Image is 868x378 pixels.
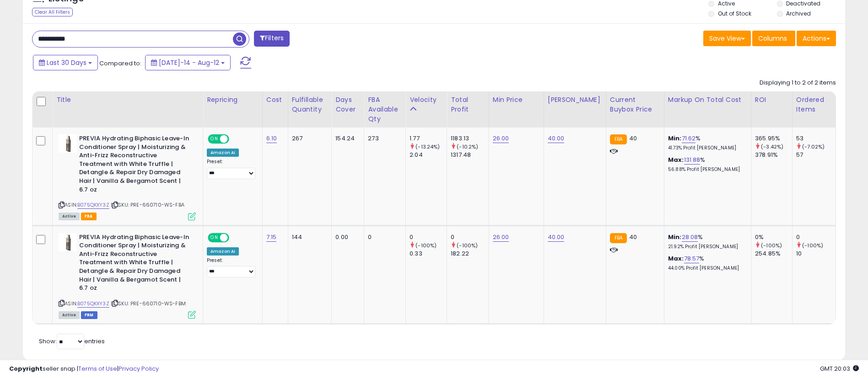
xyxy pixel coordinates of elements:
div: 365.95% [755,134,792,143]
div: Min Price [493,95,540,105]
div: 1.77 [410,134,447,143]
b: PREVIA Hydrating Biphasic Leave-In Conditioner Spray | Moisturizing & Anti-Frizz Reconstructive T... [79,233,190,295]
a: 40.00 [548,233,565,242]
div: 0 [410,233,447,241]
small: (-100%) [802,242,823,249]
span: All listings currently available for purchase on Amazon [59,311,80,319]
a: Terms of Use [78,364,117,373]
div: 144 [292,233,325,241]
a: 40.00 [548,134,565,143]
div: Preset: [207,159,255,179]
span: Columns [758,34,787,43]
div: 254.85% [755,250,792,258]
a: 26.00 [493,233,509,242]
small: (-100%) [457,242,478,249]
a: 131.88 [684,155,701,165]
button: [DATE]-14 - Aug-12 [145,55,231,70]
div: 53 [796,134,836,143]
div: FBA Available Qty [368,95,402,124]
button: Last 30 Days [33,55,98,70]
div: Repricing [207,95,259,105]
b: Min: [668,134,682,143]
a: 7.15 [266,233,277,242]
th: The percentage added to the cost of goods (COGS) that forms the calculator for Min & Max prices. [664,91,751,128]
b: Max: [668,155,684,164]
span: All listings currently available for purchase on Amazon [59,213,80,220]
div: 267 [292,134,325,143]
div: % [668,134,744,151]
span: 40 [629,233,637,241]
strong: Copyright [9,364,43,373]
div: 378.91% [755,151,792,159]
span: | SKU: PRE-660710-WS-FBA [111,201,184,208]
span: ON [209,135,220,143]
span: Compared to: [99,59,141,68]
a: B075QKXY3Z [77,201,109,209]
div: Markup on Total Cost [668,95,747,105]
span: 40 [629,134,637,143]
small: (-10.2%) [457,143,478,150]
div: Current Buybox Price [610,95,660,114]
div: Amazon AI [207,247,239,256]
a: 6.10 [266,134,277,143]
button: Save View [703,31,751,46]
div: Ordered Items [796,95,832,114]
div: 154.24 [335,134,357,143]
a: 78.57 [684,254,700,263]
div: Fulfillable Quantity [292,95,328,114]
div: 1317.48 [451,151,489,159]
button: Actions [797,31,836,46]
div: Cost [266,95,284,105]
div: 0.00 [335,233,357,241]
div: 57 [796,151,836,159]
label: Archived [786,10,811,17]
div: Preset: [207,257,255,278]
span: OFF [228,135,243,143]
div: Amazon AI [207,149,239,157]
img: 21sRd8pEZJL._SL40_.jpg [59,233,77,251]
b: Min: [668,233,682,241]
small: FBA [610,134,627,144]
div: ROI [755,95,788,105]
a: B075QKXY3Z [77,300,109,308]
div: 0% [755,233,792,241]
div: Title [56,95,199,105]
span: FBM [81,311,97,319]
small: (-100%) [761,242,782,249]
div: % [668,255,744,272]
div: ASIN: [59,134,196,219]
p: 41.73% Profit [PERSON_NAME] [668,145,744,151]
small: (-3.42%) [761,143,783,150]
div: seller snap | | [9,365,159,373]
a: 71.62 [682,134,696,143]
p: 21.92% Profit [PERSON_NAME] [668,244,744,250]
b: PREVIA Hydrating Biphasic Leave-In Conditioner Spray | Moisturizing & Anti-Frizz Reconstructive T... [79,134,190,196]
div: Displaying 1 to 2 of 2 items [760,79,836,87]
div: Days Cover [335,95,360,114]
a: 26.00 [493,134,509,143]
div: 0 [796,233,836,241]
div: % [668,233,744,250]
span: [DATE]-14 - Aug-12 [159,58,219,67]
div: 0.33 [410,250,447,258]
small: (-7.02%) [802,143,825,150]
div: 1183.13 [451,134,489,143]
span: FBA [81,213,97,220]
small: FBA [610,233,627,243]
span: Last 30 Days [47,58,86,67]
div: 0 [451,233,489,241]
div: 273 [368,134,399,143]
img: 21sRd8pEZJL._SL40_.jpg [59,134,77,153]
small: (-100%) [415,242,437,249]
button: Filters [254,31,290,47]
span: OFF [228,234,243,241]
div: Velocity [410,95,443,105]
p: 56.88% Profit [PERSON_NAME] [668,166,744,173]
label: Out of Stock [718,10,751,17]
span: ON [209,234,220,241]
div: 182.22 [451,250,489,258]
small: (-13.24%) [415,143,440,150]
div: 0 [368,233,399,241]
span: Show: entries [39,337,105,346]
a: 28.08 [682,233,698,242]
